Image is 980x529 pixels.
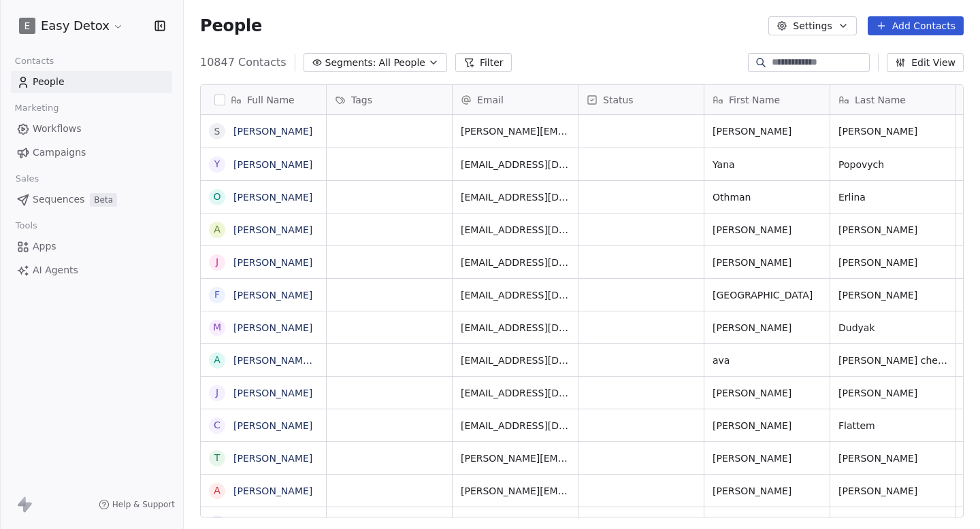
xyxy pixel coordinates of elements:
span: Flattem [838,419,947,432]
span: ava [713,354,821,367]
span: [PERSON_NAME] [838,223,947,237]
span: People [200,16,262,36]
button: Settings [768,16,856,35]
span: Segments: [325,56,376,70]
a: [PERSON_NAME] [233,224,312,235]
span: [PERSON_NAME][EMAIL_ADDRESS][DOMAIN_NAME] [461,124,570,138]
span: [PERSON_NAME] [838,124,947,138]
span: [EMAIL_ADDRESS][DOMAIN_NAME] [461,386,570,400]
span: Marketing [9,98,65,118]
a: Apps [11,235,172,258]
a: [PERSON_NAME] check [233,355,344,366]
span: [EMAIL_ADDRESS][DOMAIN_NAME] [461,321,570,335]
div: Status [578,85,704,114]
div: C [214,418,220,432]
span: Popovych [838,158,947,171]
div: First Name [704,85,830,114]
button: Filter [455,53,512,72]
span: [PERSON_NAME][EMAIL_ADDRESS][DOMAIN_NAME] [461,451,570,465]
div: A [214,222,220,237]
span: Beta [90,193,117,207]
span: All People [379,56,425,70]
span: [PERSON_NAME] check [838,354,947,367]
span: [PERSON_NAME] [713,386,821,400]
div: J [216,255,218,269]
span: Workflows [33,122,82,136]
span: [PERSON_NAME] [713,451,821,465]
span: [GEOGRAPHIC_DATA] [713,288,821,302]
a: People [11,71,172,93]
span: [EMAIL_ADDRESS][DOMAIN_NAME] [461,256,570,269]
span: Full Name [247,93,295,107]
button: Edit View [887,53,964,72]
span: [PERSON_NAME] [838,288,947,302]
div: Full Name [201,85,326,114]
span: [EMAIL_ADDRESS][DOMAIN_NAME] [461,223,570,237]
a: [PERSON_NAME] [233,322,312,333]
span: Tools [10,216,43,236]
a: [EMAIL_ADDRESS][DOMAIN_NAME] [233,518,400,529]
span: [EMAIL_ADDRESS][DOMAIN_NAME] [461,158,570,171]
span: Sequences [33,192,84,207]
span: First Name [729,93,780,107]
span: Email [477,93,504,107]
a: Workflows [11,118,172,140]
span: Erlina [838,190,947,204]
span: [PERSON_NAME] [713,256,821,269]
a: [PERSON_NAME] [233,420,312,431]
div: grid [201,115,327,518]
a: [PERSON_NAME] [233,453,312,464]
span: Easy Detox [41,17,110,35]
span: AI Agents [33,263,78,277]
a: [PERSON_NAME] [233,485,312,496]
span: [PERSON_NAME] [713,223,821,237]
span: Dudyak [838,321,947,335]
a: [PERSON_NAME] [233,192,312,203]
div: Y [214,157,220,171]
span: [PERSON_NAME] [838,484,947,498]
span: [PERSON_NAME] [713,419,821,432]
a: Help & Support [99,499,175,510]
a: [PERSON_NAME] [233,388,312,398]
div: A [214,483,220,498]
span: [EMAIL_ADDRESS][DOMAIN_NAME] [461,354,570,367]
div: M [213,320,221,335]
button: Add Contacts [868,16,964,35]
span: [PERSON_NAME] [713,484,821,498]
div: O [213,190,220,204]
span: [PERSON_NAME][EMAIL_ADDRESS][PERSON_NAME][DOMAIN_NAME] [461,484,570,498]
div: Last Name [830,85,955,114]
button: EEasy Detox [16,14,127,37]
div: Tags [327,85,452,114]
a: [PERSON_NAME] [233,126,312,137]
span: Yana [713,158,821,171]
div: Email [453,85,578,114]
div: a [214,353,220,367]
div: J [216,386,218,400]
span: Apps [33,239,56,254]
span: Sales [10,169,45,189]
span: Othman [713,190,821,204]
span: [PERSON_NAME] [713,321,821,335]
div: S [214,124,220,139]
span: Contacts [9,51,60,71]
span: Help & Support [112,499,175,510]
span: Campaigns [33,146,86,160]
a: [PERSON_NAME] [233,159,312,170]
a: Campaigns [11,141,172,164]
span: [PERSON_NAME] [838,386,947,400]
span: [EMAIL_ADDRESS][DOMAIN_NAME] [461,288,570,302]
a: [PERSON_NAME] [233,290,312,301]
span: Tags [351,93,372,107]
div: f [214,288,220,302]
span: [PERSON_NAME] [713,124,821,138]
a: SequencesBeta [11,188,172,211]
span: Last Name [855,93,906,107]
span: [PERSON_NAME] [838,256,947,269]
span: Status [603,93,634,107]
a: AI Agents [11,259,172,281]
span: [PERSON_NAME] [838,451,947,465]
span: [EMAIL_ADDRESS][DOMAIN_NAME] [461,419,570,432]
div: T [214,451,220,465]
span: 10847 Contacts [200,54,287,71]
